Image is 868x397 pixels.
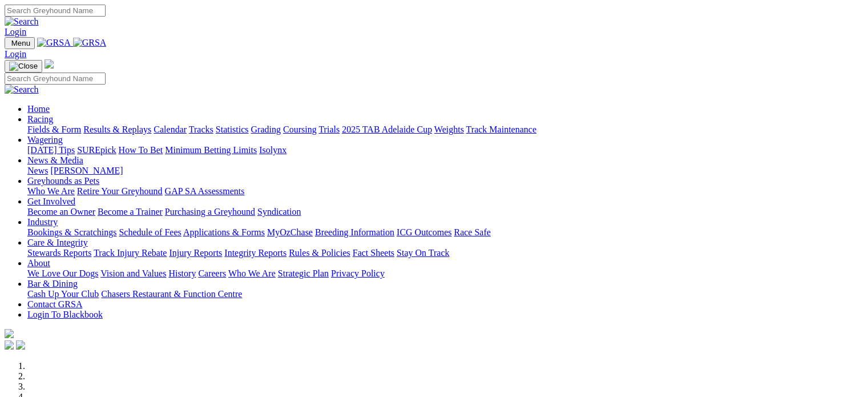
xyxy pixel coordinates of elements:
a: Grading [251,125,281,134]
div: Get Involved [27,207,863,217]
a: Become an Owner [27,207,95,216]
img: Search [5,85,39,95]
a: Privacy Policy [331,268,385,278]
a: Wagering [27,135,63,145]
a: News & Media [27,155,83,165]
a: Login To Blackbook [27,310,103,319]
a: Fact Sheets [353,248,394,258]
a: Who We Are [27,186,75,196]
div: Racing [27,125,863,135]
img: Close [9,62,38,71]
div: News & Media [27,166,863,176]
button: Toggle navigation [5,37,35,49]
a: Fields & Form [27,125,81,134]
img: facebook.svg [5,340,14,350]
a: Bookings & Scratchings [27,227,116,237]
a: Syndication [257,207,301,216]
a: Racing [27,114,53,124]
a: Purchasing a Greyhound [165,207,255,216]
a: Get Involved [27,197,75,206]
a: Strategic Plan [278,268,329,278]
input: Search [5,5,106,17]
img: logo-grsa-white.png [5,329,14,338]
img: logo-grsa-white.png [45,59,54,69]
a: Minimum Betting Limits [165,145,257,155]
a: Bar & Dining [27,279,78,288]
a: Contact GRSA [27,299,82,309]
a: About [27,258,50,268]
span: Menu [11,39,30,47]
a: Home [27,104,50,114]
div: About [27,268,863,279]
img: Search [5,17,39,27]
a: Care & Integrity [27,238,88,247]
a: Greyhounds as Pets [27,176,99,186]
a: Chasers Restaurant & Function Centre [101,289,242,299]
a: Stay On Track [397,248,449,258]
a: Isolynx [259,145,286,155]
a: Who We Are [228,268,276,278]
a: [PERSON_NAME] [50,166,123,175]
a: Weights [434,125,464,134]
a: History [168,268,196,278]
div: Bar & Dining [27,289,863,299]
a: Rules & Policies [289,248,350,258]
a: MyOzChase [267,227,313,237]
div: Care & Integrity [27,248,863,258]
a: Schedule of Fees [119,227,181,237]
a: Tracks [189,125,213,134]
img: twitter.svg [16,340,25,350]
a: Become a Trainer [98,207,163,216]
a: Stewards Reports [27,248,91,258]
a: Cash Up Your Club [27,289,99,299]
a: [DATE] Tips [27,145,75,155]
a: Injury Reports [169,248,222,258]
a: Track Maintenance [466,125,536,134]
div: Industry [27,227,863,238]
a: We Love Our Dogs [27,268,98,278]
input: Search [5,73,106,85]
a: Track Injury Rebate [94,248,167,258]
a: GAP SA Assessments [165,186,245,196]
a: Breeding Information [315,227,394,237]
a: Applications & Forms [183,227,265,237]
a: How To Bet [119,145,163,155]
button: Toggle navigation [5,60,42,73]
a: News [27,166,48,175]
a: Results & Replays [83,125,151,134]
div: Wagering [27,145,863,155]
a: Login [5,27,26,37]
a: Trials [318,125,340,134]
a: Race Safe [454,227,490,237]
a: Calendar [154,125,187,134]
a: Login [5,49,26,59]
a: Careers [198,268,226,278]
a: Statistics [216,125,249,134]
a: Coursing [283,125,317,134]
a: 2025 TAB Adelaide Cup [342,125,432,134]
a: ICG Outcomes [397,227,451,237]
a: Integrity Reports [224,248,286,258]
div: Greyhounds as Pets [27,186,863,197]
a: Industry [27,217,58,227]
img: GRSA [73,38,107,48]
a: Vision and Values [100,268,166,278]
img: GRSA [37,38,71,48]
a: Retire Your Greyhound [77,186,163,196]
a: SUREpick [77,145,116,155]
